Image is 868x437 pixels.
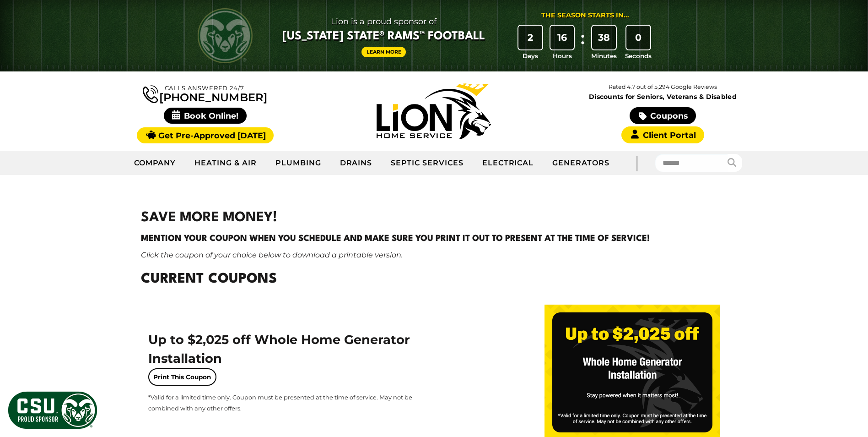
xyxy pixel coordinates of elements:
a: [PHONE_NUMBER] [143,83,267,103]
div: : [578,26,587,61]
div: 2 [518,26,542,49]
span: Seconds [625,51,652,60]
a: Generators [543,152,619,175]
a: Plumbing [266,152,331,175]
a: Print This Coupon [148,368,216,386]
a: Get Pre-Approved [DATE] [137,127,274,143]
span: Minutes [591,51,617,60]
a: Septic Services [382,152,473,175]
span: Days [523,51,538,60]
div: 0 [626,26,650,49]
span: *Valid for a limited time only. Coupon must be presented at the time of service. May not be combi... [148,394,412,412]
h4: Mention your coupon when you schedule and make sure you print it out to present at the time of se... [141,232,728,245]
div: 16 [550,26,574,49]
span: Lion is a proud sponsor of [282,14,485,29]
div: | [619,151,655,175]
span: Discounts for Seniors, Veterans & Disabled [550,93,776,100]
h2: Current Coupons [141,269,728,290]
span: Up to $2,025 off Whole Home Generator Installation [148,332,410,366]
em: Click the coupon of your choice below to download a printable version. [141,251,403,259]
img: CSU Rams logo [198,8,253,63]
a: Client Portal [621,126,704,143]
img: Lion Home Service [377,83,491,139]
a: Heating & Air [185,152,266,175]
span: Book Online! [164,108,247,124]
a: Learn More [361,47,406,57]
div: 38 [592,26,616,49]
div: The Season Starts in... [541,11,629,21]
span: Hours [553,51,572,60]
img: CSU Sponsor Badge [7,390,98,430]
span: [US_STATE] State® Rams™ Football [282,29,485,44]
p: Rated 4.7 out of 5,294 Google Reviews [548,82,777,92]
a: Coupons [630,107,695,124]
a: Company [125,152,186,175]
strong: SAVE MORE MONEY! [141,211,277,224]
a: Electrical [473,152,544,175]
a: Drains [331,152,382,175]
